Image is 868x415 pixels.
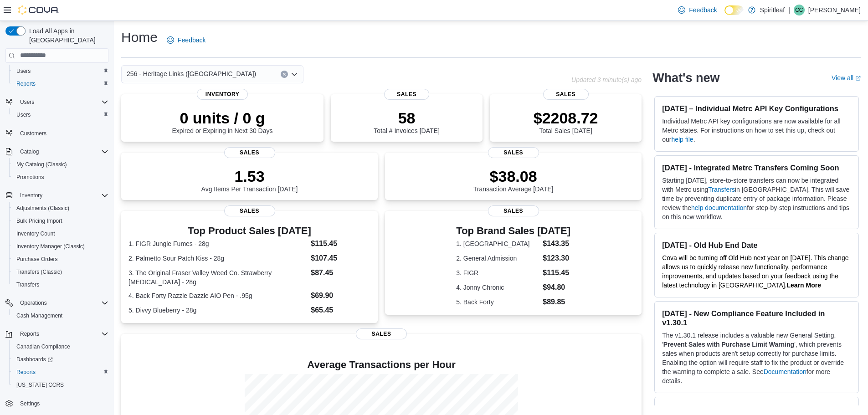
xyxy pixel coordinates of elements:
a: Canadian Compliance [13,341,74,352]
span: Users [20,98,34,106]
a: Dashboards [9,353,112,366]
span: Users [16,67,31,75]
dd: $107.45 [311,253,370,264]
span: Cash Management [13,310,108,321]
span: Washington CCRS [13,379,108,390]
a: Transfers (Classic) [13,266,66,277]
h4: Average Transactions per Hour [128,359,634,370]
span: Sales [488,205,539,216]
p: $38.08 [473,167,554,185]
button: Operations [16,297,51,308]
a: Learn More [787,282,821,289]
p: The v1.30.1 release includes a valuable new General Setting, ' ', which prevents sales when produ... [662,331,851,385]
span: Reports [16,328,108,339]
span: Load All Apps in [GEOGRAPHIC_DATA] [26,26,108,45]
a: Reports [13,367,39,378]
h3: Top Product Sales [DATE] [128,225,370,236]
a: Users [13,109,34,120]
span: Inventory Count [16,230,55,237]
button: Canadian Compliance [9,340,112,353]
h3: [DATE] – Individual Metrc API Key Configurations [662,104,851,113]
button: Purchase Orders [9,253,112,266]
strong: Prevent Sales with Purchase Limit Warning [663,341,794,348]
img: Cova [18,5,59,15]
button: Transfers [9,278,112,291]
span: Inventory [16,190,108,201]
span: Catalog [20,148,39,155]
span: Inventory [20,192,42,199]
p: 0 units / 0 g [172,109,273,127]
button: Adjustments (Classic) [9,202,112,215]
button: [US_STATE] CCRS [9,379,112,391]
span: Promotions [13,172,108,183]
span: Customers [16,128,108,139]
span: Feedback [178,36,205,45]
span: Adjustments (Classic) [13,203,108,214]
span: Sales [384,89,430,100]
button: Reports [9,366,112,379]
span: [US_STATE] CCRS [16,381,64,389]
span: Cash Management [16,312,62,319]
span: 256 - Heritage Links ([GEOGRAPHIC_DATA]) [127,68,256,79]
a: Adjustments (Classic) [13,203,73,214]
span: Sales [224,205,275,216]
button: Bulk Pricing Import [9,215,112,227]
button: Inventory Count [9,227,112,240]
p: 58 [374,109,439,127]
span: Transfers (Classic) [16,268,62,276]
dt: 3. The Original Fraser Valley Weed Co. Strawberry [MEDICAL_DATA] - 28g [128,268,307,287]
a: Documentation [764,368,806,375]
span: Customers [20,130,46,137]
dd: $69.90 [311,290,370,301]
a: Users [13,66,34,77]
a: Transfers [708,186,735,193]
dd: $65.45 [311,305,370,316]
button: Users [16,97,38,108]
span: Sales [356,328,407,339]
span: Bulk Pricing Import [13,215,108,226]
a: Inventory Count [13,228,59,239]
dt: 4. Jonny Chronic [456,283,539,292]
div: Courtney C [794,5,805,15]
h3: [DATE] - Old Hub End Date [662,241,851,250]
span: Users [16,97,108,108]
span: Settings [16,398,108,409]
div: Total Sales [DATE] [534,109,598,134]
button: Promotions [9,171,112,184]
a: Bulk Pricing Import [13,215,66,226]
span: Adjustments (Classic) [16,205,69,212]
a: help documentation [691,204,747,211]
span: Canadian Compliance [16,343,70,350]
span: Sales [224,147,275,158]
p: 1.53 [201,167,298,185]
p: Updated 3 minute(s) ago [571,76,642,83]
button: Reports [9,77,112,90]
a: View allExternal link [832,74,861,82]
h3: [DATE] - Integrated Metrc Transfers Coming Soon [662,163,851,172]
a: Promotions [13,172,48,183]
a: Reports [13,78,39,89]
h3: [DATE] - New Compliance Feature Included in v1.30.1 [662,309,851,327]
span: Inventory [197,89,248,100]
input: Dark Mode [724,5,744,15]
span: Sales [488,147,539,158]
p: [PERSON_NAME] [808,5,861,15]
button: Transfers (Classic) [9,266,112,278]
button: Users [2,96,112,108]
dt: 1. FIGR Jungle Fumes - 28g [128,239,307,248]
dt: 5. Back Forty [456,297,539,307]
a: [US_STATE] CCRS [13,379,67,390]
dt: 4. Back Forty Razzle Dazzle AIO Pen - .95g [128,291,307,300]
a: Purchase Orders [13,254,62,265]
span: Feedback [689,5,717,15]
span: Users [13,109,108,120]
p: Spiritleaf [760,5,785,15]
dt: 3. FIGR [456,268,539,277]
button: Cash Management [9,309,112,322]
a: Inventory Manager (Classic) [13,241,88,252]
span: My Catalog (Classic) [16,161,67,168]
div: Avg Items Per Transaction [DATE] [201,167,298,193]
button: Inventory [16,190,46,201]
button: Catalog [2,145,112,158]
button: Customers [2,127,112,140]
